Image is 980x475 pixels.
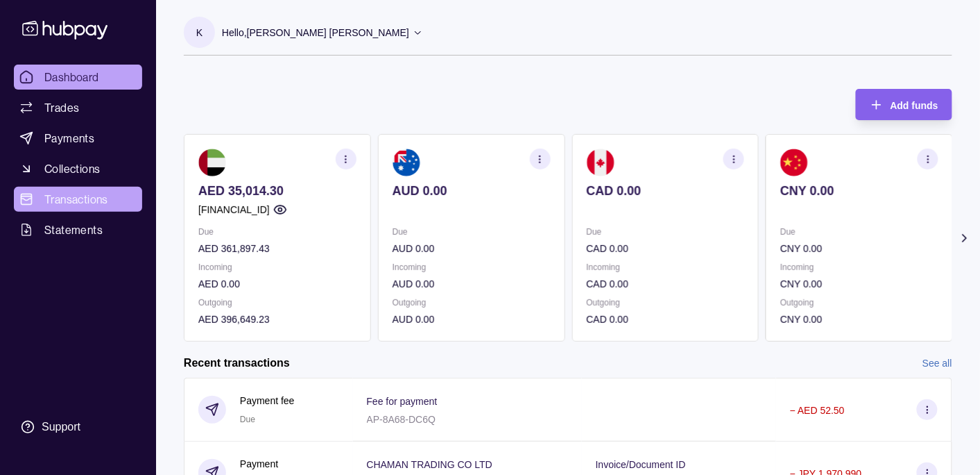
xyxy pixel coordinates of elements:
[198,312,356,327] p: AED 396,649.23
[14,412,142,442] a: Support
[393,312,551,327] p: AUD 0.00
[240,415,255,424] span: Due
[44,191,108,208] span: Transactions
[790,405,845,416] p: − AED 52.50
[240,393,295,408] p: Payment fee
[198,241,356,256] p: AED 361,897.43
[587,260,745,275] p: Incoming
[42,419,80,435] div: Support
[14,126,142,151] a: Payments
[196,25,203,40] p: K
[44,222,103,238] span: Statements
[44,130,94,147] span: Payments
[393,149,420,176] img: au
[198,183,356,199] p: AED 35,014.30
[14,217,142,242] a: Statements
[587,241,745,256] p: CAD 0.00
[367,414,436,425] p: AP-8A68-DC6Q
[780,295,938,310] p: Outgoing
[240,456,278,472] p: Payment
[587,183,745,199] p: CAD 0.00
[367,459,493,470] p: CHAMAN TRADING CO LTD
[44,99,79,116] span: Trades
[596,459,686,470] p: Invoice/Document ID
[780,149,808,176] img: cn
[198,149,226,176] img: ae
[780,276,938,292] p: CNY 0.00
[891,100,938,111] span: Add funds
[367,396,438,407] p: Fee for payment
[393,260,551,275] p: Incoming
[198,260,356,275] p: Incoming
[198,295,356,310] p: Outgoing
[393,241,551,256] p: AUD 0.00
[587,224,745,240] p: Due
[780,224,938,240] p: Due
[587,276,745,292] p: CAD 0.00
[184,356,290,371] h2: Recent transactions
[393,183,551,199] p: AUD 0.00
[198,202,270,217] p: [FINANCIAL_ID]
[44,160,100,177] span: Collections
[198,276,356,292] p: AED 0.00
[587,312,745,327] p: CAD 0.00
[587,149,614,176] img: ca
[393,276,551,292] p: AUD 0.00
[780,241,938,256] p: CNY 0.00
[780,183,938,199] p: CNY 0.00
[587,295,745,310] p: Outgoing
[14,156,142,181] a: Collections
[14,95,142,120] a: Trades
[922,356,952,371] a: See all
[14,187,142,212] a: Transactions
[856,89,952,120] button: Add funds
[198,224,356,240] p: Due
[222,25,409,40] p: Hello, [PERSON_NAME] [PERSON_NAME]
[780,312,938,327] p: CNY 0.00
[14,65,142,90] a: Dashboard
[44,69,99,85] span: Dashboard
[393,295,551,310] p: Outgoing
[393,224,551,240] p: Due
[780,260,938,275] p: Incoming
